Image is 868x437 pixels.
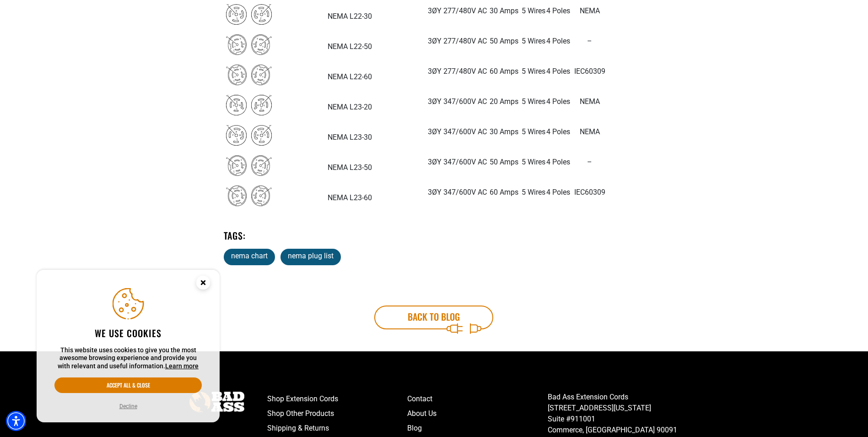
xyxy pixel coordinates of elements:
[522,157,545,168] p: 5 Wires
[522,187,545,198] p: 5 Wires
[548,392,688,436] p: Bad Ass Extension Cords [STREET_ADDRESS][US_STATE] Suite #911001 Commerce, [GEOGRAPHIC_DATA] 90091
[428,66,487,77] p: 3ØY 277/480V AC
[522,36,545,47] p: 5 Wires
[571,96,609,107] p: NEMA
[428,157,487,168] p: 3ØY 347/600V AC
[488,66,521,77] p: 60 Amps
[522,126,545,137] p: 5 Wires
[571,66,609,77] p: IEC60309
[54,377,202,393] button: Accept all & close
[546,157,570,168] p: 4 Poles
[226,95,272,115] img: NEMA L23-20
[522,96,545,107] p: 5 Wires
[280,249,341,265] a: nema plug list
[571,157,609,168] p: –
[546,187,570,198] p: 4 Poles
[267,406,408,421] a: Shop Other Products
[328,12,372,21] strong: NEMA L22-30
[328,193,372,202] strong: NEMA L23-60
[187,270,220,298] button: Close this option
[54,346,202,371] p: This website uses cookies to give you the most awesome browsing experience and provide you with r...
[571,5,609,16] p: NEMA
[224,249,275,265] a: nema chart
[328,133,372,142] strong: NEMA L23-30
[267,421,408,436] a: Shipping & Returns
[571,126,609,137] p: NEMA
[522,66,545,77] p: 5 Wires
[546,36,570,47] p: 4 Poles
[428,126,487,137] p: 3ØY 347/600V AC
[488,126,521,137] p: 30 Amps
[117,402,140,411] button: Decline
[571,36,609,47] p: –
[407,421,548,436] a: Blog
[37,270,220,423] aside: Cookie Consent
[328,103,372,111] strong: NEMA L23-20
[571,187,609,198] p: IEC60309
[488,96,521,107] p: 20 Amps
[428,5,487,16] p: 3ØY 277/480V AC
[407,392,548,406] a: Contact
[428,96,487,107] p: 3ØY 347/600V AC
[546,5,570,16] p: 4 Poles
[428,36,487,47] p: 3ØY 277/480V AC
[488,5,521,16] p: 30 Amps
[6,411,26,431] div: Accessibility Menu
[488,187,521,198] p: 60 Amps
[328,163,372,172] strong: NEMA L23-50
[546,126,570,137] p: 4 Poles
[374,306,493,329] a: Back to blog
[226,125,272,146] img: NEMA L23-30
[224,229,645,241] h5: Tags:
[546,66,570,77] p: 4 Poles
[226,4,272,25] img: NEMA L22-30
[488,36,521,47] p: 50 Amps
[546,96,570,107] p: 4 Poles
[488,157,521,168] p: 50 Amps
[267,392,408,406] a: Shop Extension Cords
[328,72,372,81] strong: NEMA L22-60
[407,406,548,421] a: About Us
[226,34,272,55] img: NEMA L22-50
[165,362,199,370] a: This website uses cookies to give you the most awesome browsing experience and provide you with r...
[522,5,545,16] p: 5 Wires
[226,155,272,176] img: NEMA L23-50
[428,187,487,198] p: 3ØY 347/600V AC
[328,42,372,51] strong: NEMA L22-50
[54,327,202,339] h2: We use cookies
[226,186,272,206] img: NEMA L23-60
